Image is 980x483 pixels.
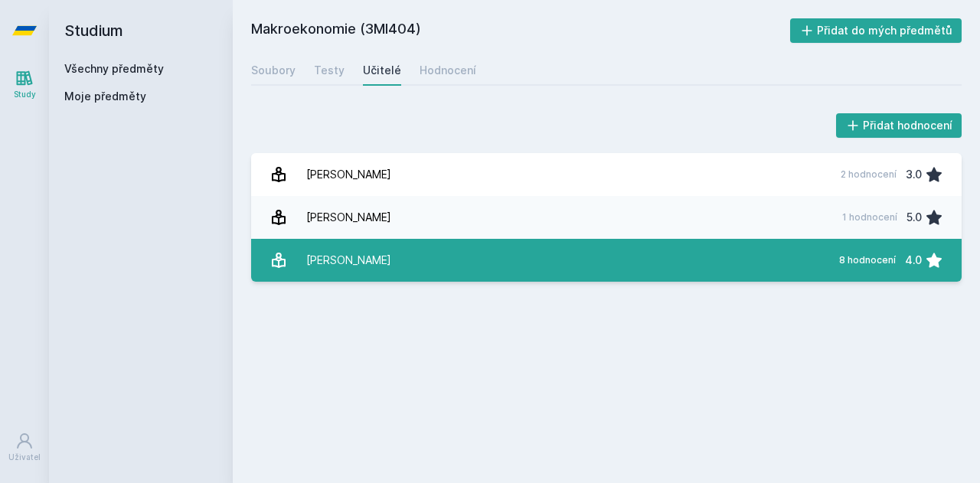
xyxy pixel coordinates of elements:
[839,254,896,266] div: 8 hodnocení
[842,211,897,224] div: 1 hodnocení
[251,55,296,86] a: Soubory
[420,63,476,78] div: Hodnocení
[8,452,41,463] div: Uživatel
[363,63,401,78] div: Učitelé
[906,202,922,233] div: 5.0
[836,113,962,138] button: Přidat hodnocení
[3,424,46,471] a: Uživatel
[363,55,401,86] a: Učitelé
[64,89,146,104] span: Moje předměty
[306,159,391,190] div: [PERSON_NAME]
[251,239,962,282] a: [PERSON_NAME] 8 hodnocení 4.0
[314,55,345,86] a: Testy
[905,245,922,276] div: 4.0
[841,168,897,181] div: 2 hodnocení
[314,63,345,78] div: Testy
[306,202,391,233] div: [PERSON_NAME]
[251,63,296,78] div: Soubory
[64,62,164,75] a: Všechny předměty
[3,61,46,108] a: Study
[251,153,962,196] a: [PERSON_NAME] 2 hodnocení 3.0
[306,245,391,276] div: [PERSON_NAME]
[251,196,962,239] a: [PERSON_NAME] 1 hodnocení 5.0
[14,89,36,100] div: Study
[420,55,476,86] a: Hodnocení
[251,18,790,43] h2: Makroekonomie (3MI404)
[790,18,962,43] button: Přidat do mých předmětů
[906,159,922,190] div: 3.0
